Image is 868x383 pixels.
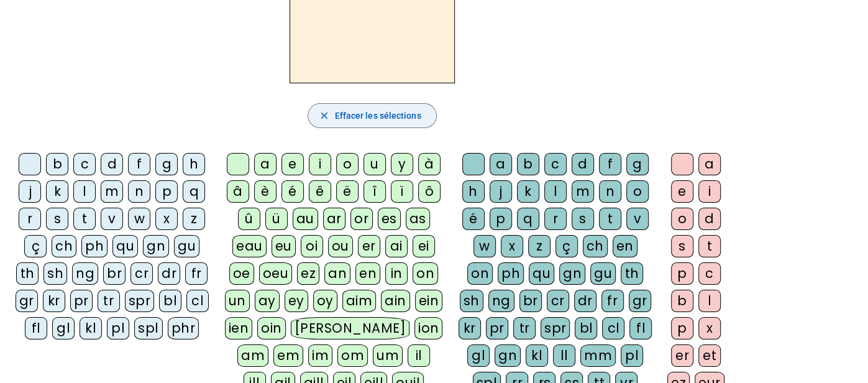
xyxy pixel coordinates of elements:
[101,208,123,230] div: v
[486,317,508,339] div: pr
[671,344,693,367] div: er
[46,180,68,203] div: k
[130,262,153,285] div: cr
[391,153,413,175] div: y
[227,180,249,203] div: â
[183,180,205,203] div: q
[378,208,401,230] div: es
[128,153,150,175] div: f
[575,317,597,339] div: bl
[308,103,436,128] button: Effacer les sélections
[418,180,441,203] div: ô
[698,235,721,257] div: t
[337,344,368,367] div: om
[291,317,409,339] div: [PERSON_NAME]
[517,153,539,175] div: b
[559,262,585,285] div: gn
[590,262,616,285] div: gu
[513,317,536,339] div: tr
[301,235,323,257] div: oi
[381,290,410,312] div: ain
[698,317,721,339] div: x
[415,290,443,312] div: ein
[52,317,75,339] div: gl
[544,180,567,203] div: l
[257,317,286,339] div: oin
[143,235,169,257] div: gn
[473,235,496,257] div: w
[373,344,403,367] div: um
[73,208,96,230] div: t
[255,290,280,312] div: ay
[698,153,721,175] div: a
[541,317,570,339] div: spr
[259,262,293,285] div: oeu
[698,344,721,367] div: et
[599,153,621,175] div: f
[601,290,624,312] div: fr
[519,290,542,312] div: br
[323,208,345,230] div: ar
[462,180,485,203] div: h
[621,262,643,285] div: th
[254,180,276,203] div: è
[125,290,155,312] div: spr
[583,235,608,257] div: ch
[19,208,41,230] div: r
[232,235,267,257] div: eau
[186,290,209,312] div: cl
[599,180,621,203] div: n
[334,108,421,123] span: Effacer les sélections
[24,235,47,257] div: ç
[526,344,548,367] div: kl
[629,290,651,312] div: gr
[225,317,253,339] div: ien
[358,235,380,257] div: er
[281,180,304,203] div: é
[238,208,260,230] div: û
[599,208,621,230] div: t
[459,317,481,339] div: kr
[229,262,254,285] div: oe
[385,262,408,285] div: in
[285,290,308,312] div: ey
[626,180,649,203] div: o
[46,208,68,230] div: s
[73,153,96,175] div: c
[391,180,413,203] div: ï
[626,208,649,230] div: v
[103,262,126,285] div: br
[671,208,693,230] div: o
[342,290,377,312] div: aim
[517,208,539,230] div: q
[355,262,380,285] div: en
[16,290,38,312] div: gr
[406,208,430,230] div: as
[488,290,514,312] div: ng
[574,290,596,312] div: dr
[613,235,637,257] div: en
[293,208,318,230] div: au
[225,290,250,312] div: un
[528,235,550,257] div: z
[155,180,178,203] div: p
[72,262,98,285] div: ng
[363,153,386,175] div: u
[336,153,359,175] div: o
[254,153,276,175] div: a
[128,208,150,230] div: w
[671,180,693,203] div: e
[81,235,107,257] div: ph
[313,290,337,312] div: oy
[318,110,329,121] mat-icon: close
[408,344,430,367] div: il
[297,262,319,285] div: ez
[350,208,373,230] div: or
[16,262,39,285] div: th
[572,153,594,175] div: d
[698,262,721,285] div: c
[498,262,524,285] div: ph
[490,180,512,203] div: j
[490,153,512,175] div: a
[185,262,208,285] div: fr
